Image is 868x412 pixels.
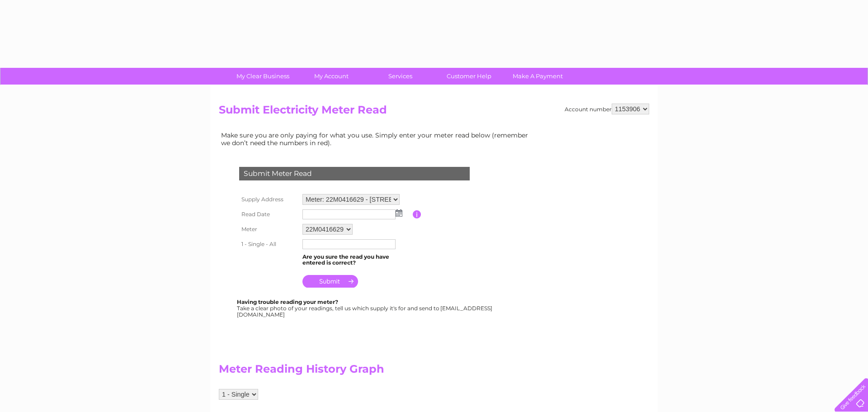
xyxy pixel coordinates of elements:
a: My Account [294,68,369,85]
th: 1 - Single - All [237,237,300,251]
div: Take a clear photo of your readings, tell us which supply it's for and send to [EMAIL_ADDRESS][DO... [237,299,494,317]
input: Information [413,210,421,218]
th: Supply Address [237,192,300,207]
a: Customer Help [432,68,506,85]
th: Meter [237,222,300,237]
a: My Clear Business [226,68,300,85]
a: Make A Payment [500,68,575,85]
th: Read Date [237,207,300,222]
div: Submit Meter Read [239,167,470,180]
div: Account number [565,104,649,114]
img: ... [396,209,402,217]
td: Are you sure the read you have entered is correct? [300,251,413,269]
a: Services [363,68,438,85]
h2: Meter Reading History Graph [219,363,535,380]
h2: Submit Electricity Meter Read [219,104,649,121]
input: Submit [302,275,358,288]
td: Make sure you are only paying for what you use. Simply enter your meter read below (remember we d... [219,129,535,148]
b: Having trouble reading your meter? [237,298,338,305]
